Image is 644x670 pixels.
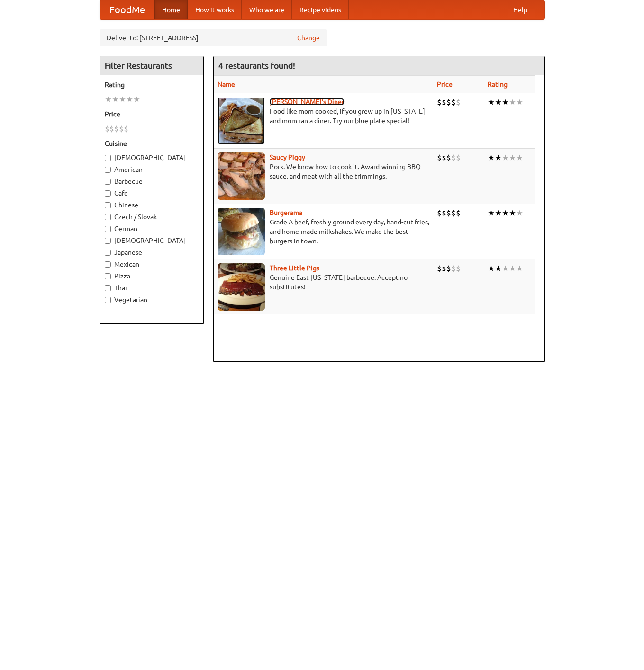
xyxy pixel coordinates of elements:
[105,177,199,186] label: Barbecue
[105,236,199,245] label: [DEMOGRAPHIC_DATA]
[488,80,508,88] a: Rating
[105,214,111,220] input: Czech / Slovak
[154,0,188,19] a: Home
[112,94,119,105] li: ★
[495,208,502,218] li: ★
[105,167,111,173] input: American
[456,152,461,163] li: $
[437,80,453,88] a: Price
[437,152,442,163] li: $
[437,97,442,107] li: $
[218,162,429,181] p: Pork. We know how to cook it. Award-winning BBQ sauce, and meat with all the trimmings.
[105,259,199,269] label: Mexican
[270,153,305,161] a: Saucy Piggy
[218,263,265,311] img: littlepigs.jpg
[105,94,112,105] li: ★
[446,263,451,274] li: $
[488,152,495,163] li: ★
[509,263,516,274] li: ★
[105,153,199,162] label: [DEMOGRAPHIC_DATA]
[100,29,327,46] div: Deliver to: [STREET_ADDRESS]
[105,248,199,257] label: Japanese
[105,285,111,291] input: Thai
[105,80,199,89] h5: Rating
[218,152,265,200] img: saucy.jpg
[218,61,295,70] ng-pluralize: 4 restaurants found!
[105,139,199,148] h5: Cuisine
[488,263,495,274] li: ★
[270,209,302,216] a: Burgerama
[451,263,456,274] li: $
[437,263,442,274] li: $
[297,33,320,43] a: Change
[100,0,154,19] a: FoodMe
[509,97,516,107] li: ★
[506,0,535,19] a: Help
[451,208,456,218] li: $
[270,264,319,272] a: Three Little Pigs
[502,97,509,107] li: ★
[105,238,111,244] input: [DEMOGRAPHIC_DATA]
[119,124,124,134] li: $
[218,97,265,144] img: sallys.jpg
[442,97,446,107] li: $
[502,208,509,218] li: ★
[442,263,446,274] li: $
[105,297,111,303] input: Vegetarian
[509,208,516,218] li: ★
[188,0,242,19] a: How it works
[218,273,429,292] p: Genuine East [US_STATE] barbecue. Accept no substitutes!
[105,202,111,208] input: Chinese
[105,283,199,293] label: Thai
[105,212,199,222] label: Czech / Slovak
[105,124,109,134] li: $
[105,271,199,281] label: Pizza
[446,97,451,107] li: $
[105,155,111,161] input: [DEMOGRAPHIC_DATA]
[442,152,446,163] li: $
[114,124,119,134] li: $
[105,109,199,119] h5: Price
[495,97,502,107] li: ★
[133,94,140,105] li: ★
[516,208,523,218] li: ★
[124,124,128,134] li: $
[516,263,523,274] li: ★
[105,261,111,268] input: Mexican
[292,0,349,19] a: Recipe videos
[446,152,451,163] li: $
[502,152,509,163] li: ★
[105,273,111,279] input: Pizza
[105,224,199,233] label: German
[270,98,344,106] a: [PERSON_NAME]'s Diner
[105,295,199,304] label: Vegetarian
[451,97,456,107] li: $
[218,107,429,125] p: Food like mom cooked, if you grew up in [US_STATE] and mom ran a diner. Try our blue plate special!
[488,97,495,107] li: ★
[516,97,523,107] li: ★
[516,152,523,163] li: ★
[126,94,133,105] li: ★
[442,208,446,218] li: $
[509,152,516,163] li: ★
[218,217,429,246] p: Grade A beef, freshly ground every day, hand-cut fries, and home-made milkshakes. We make the bes...
[105,190,111,197] input: Cafe
[100,56,203,75] h4: Filter Restaurants
[105,250,111,256] input: Japanese
[105,188,199,198] label: Cafe
[495,152,502,163] li: ★
[105,179,111,185] input: Barbecue
[242,0,292,19] a: Who we are
[456,97,461,107] li: $
[488,208,495,218] li: ★
[451,152,456,163] li: $
[456,208,461,218] li: $
[105,200,199,210] label: Chinese
[109,124,114,134] li: $
[218,80,235,88] a: Name
[456,263,461,274] li: $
